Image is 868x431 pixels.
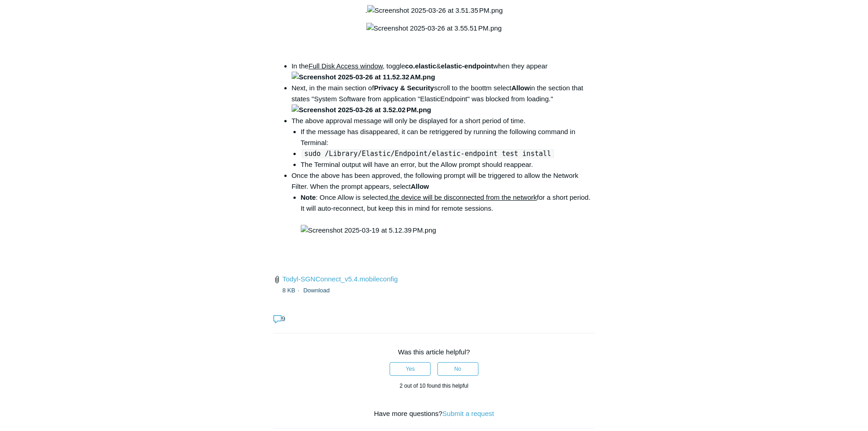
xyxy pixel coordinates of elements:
[292,61,595,83] li: In the , toggle & when they appear
[390,362,431,376] button: This article was helpful
[292,72,435,83] img: Screenshot 2025-03-26 at 11.52.32 AM.png
[303,287,330,294] a: Download
[442,410,494,417] a: Submit a request
[301,192,595,236] li: : Once Allow is selected, for a short period. It will auto-reconnect, but keep this in mind for r...
[301,193,316,201] strong: Note
[292,83,595,115] li: Next, in the main section of scroll to the boottm select in the section that states "System Softw...
[411,182,429,190] strong: Allow
[273,315,285,322] span: 9
[292,104,431,115] img: Screenshot 2025-03-26 at 3.52.02 PM.png
[282,287,302,294] span: 8 KB
[302,149,554,158] code: sudo /Library/Elastic/Endpoint/elastic-endpoint test install
[390,193,537,201] span: the device will be disconnected from the network
[292,115,595,170] li: The above approval message will only be displayed for a short period of time.
[301,126,595,148] li: If the message has disappeared, it can be retriggered by running the following command in Terminal:
[366,23,502,34] img: Screenshot 2025-03-26 at 3.55.51 PM.png
[400,383,468,389] span: 2 out of 10 found this helpful
[301,159,595,170] li: The Terminal output will have an error, but the Allow prompt should reappear.
[374,84,434,92] strong: Privacy & Security
[282,275,398,283] a: Todyl-SGNConnect_v5.4.mobileconfig
[405,62,436,70] strong: co.elastic
[292,170,595,236] li: Once the above has been approved, the following prompt will be triggered to allow the Network Fil...
[437,362,478,376] button: This article was not helpful
[441,62,493,70] strong: elastic-endpoint
[398,348,470,356] span: Was this article helpful?
[308,62,383,70] span: Full Disk Access window
[301,225,436,236] img: Screenshot 2025-03-19 at 5.12.39 PM.png
[273,409,595,419] div: Have more questions?
[273,5,595,16] p: .
[367,5,503,16] img: Screenshot 2025-03-26 at 3.51.35 PM.png
[511,84,529,92] strong: Allow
